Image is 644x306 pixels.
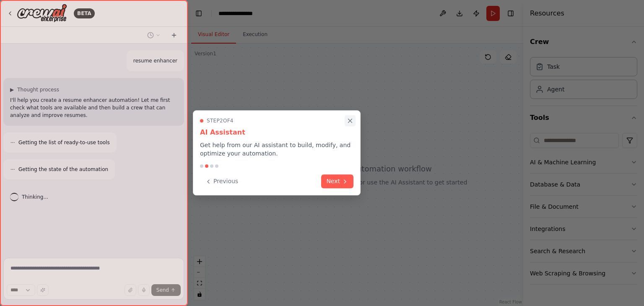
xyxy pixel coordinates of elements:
[207,117,234,124] span: Step 2 of 4
[321,174,353,188] button: Next
[200,127,353,137] h3: AI Assistant
[200,141,353,158] p: Get help from our AI assistant to build, modify, and optimize your automation.
[345,115,356,126] button: Close walkthrough
[193,8,205,19] button: Hide left sidebar
[200,174,243,188] button: Previous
